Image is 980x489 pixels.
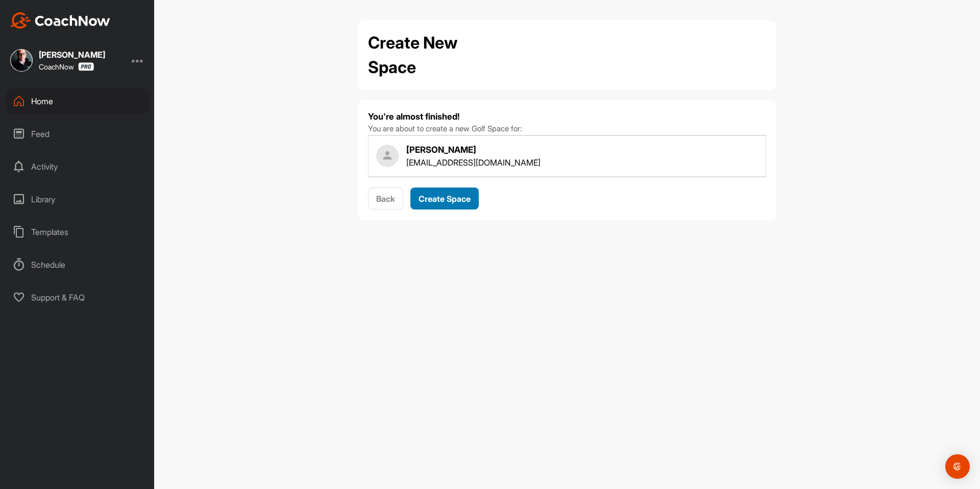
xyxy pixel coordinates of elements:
[376,145,399,167] img: user
[406,144,541,156] h4: [PERSON_NAME]
[376,194,395,204] span: Back
[10,49,33,72] img: square_d7b6dd5b2d8b6df5777e39d7bdd614c0.jpg
[6,252,150,277] div: Schedule
[39,62,94,71] div: CoachNow
[39,51,105,59] div: [PERSON_NAME]
[368,188,403,209] button: Back
[6,154,150,179] div: Activity
[368,31,506,80] h2: Create New Space
[6,285,150,310] div: Support & FAQ
[6,121,150,147] div: Feed
[78,62,94,71] img: CoachNow Pro
[6,219,150,245] div: Templates
[10,12,110,29] img: CoachNow
[368,110,766,123] h4: You're almost finished!
[6,88,150,114] div: Home
[945,454,970,479] div: Open Intercom Messenger
[368,123,766,135] p: You are about to create a new Golf Space for:
[6,187,150,212] div: Library
[406,156,541,169] p: [EMAIL_ADDRESS][DOMAIN_NAME]
[419,194,471,204] span: Create Space
[410,188,479,209] button: Create Space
